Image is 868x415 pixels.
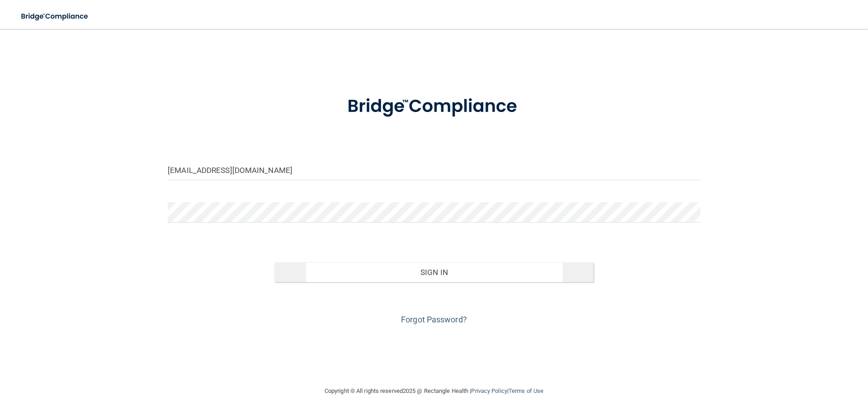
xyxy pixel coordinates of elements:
[509,387,543,394] a: Terms of Use
[329,83,539,130] img: bridge_compliance_login_screen.278c3ca4.svg
[269,377,599,406] div: Copyright © All rights reserved 2025 @ Rectangle Health | |
[401,315,467,324] a: Forgot Password?
[168,160,700,180] input: Email
[14,7,97,26] img: bridge_compliance_login_screen.278c3ca4.svg
[274,262,594,282] button: Sign In
[471,387,507,394] a: Privacy Policy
